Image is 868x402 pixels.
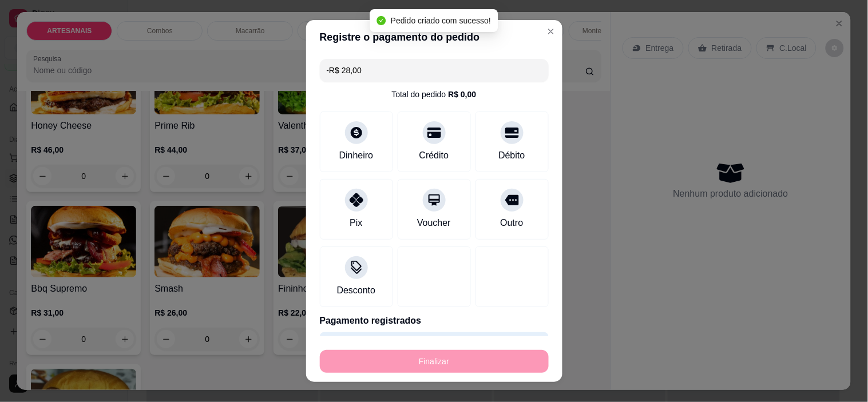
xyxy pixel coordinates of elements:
[391,16,491,25] span: Pedido criado com sucesso!
[306,20,562,54] header: Registre o pagamento do pedido
[500,216,523,230] div: Outro
[417,216,451,230] div: Voucher
[320,314,549,328] p: Pagamento registrados
[337,284,376,297] div: Desconto
[339,149,374,162] div: Dinheiro
[542,22,560,41] button: Close
[350,216,362,230] div: Pix
[391,89,476,100] div: Total do pedido
[327,59,542,82] input: Ex.: hambúrguer de cordeiro
[448,89,476,100] div: R$ 0,00
[419,149,449,162] div: Crédito
[498,149,525,162] div: Débito
[377,16,386,25] span: check-circle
